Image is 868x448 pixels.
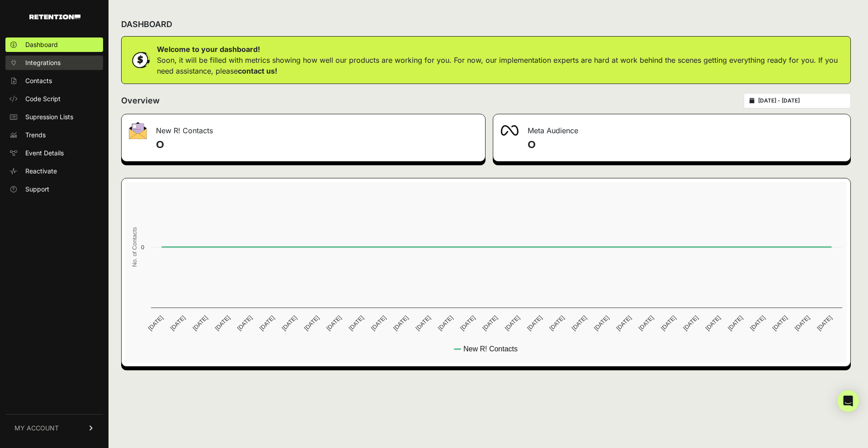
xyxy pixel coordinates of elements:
text: [DATE] [414,314,432,332]
span: Event Details [25,149,64,158]
span: Trends [25,131,46,140]
span: Support [25,185,49,194]
strong: Welcome to your dashboard! [157,45,260,54]
text: New R! Contacts [463,345,518,353]
text: [DATE] [615,314,632,332]
div: Open Intercom Messenger [837,390,859,412]
h2: Overview [121,94,160,107]
h2: DASHBOARD [121,18,172,31]
text: [DATE] [147,314,165,332]
text: [DATE] [593,314,610,332]
span: Contacts [25,76,52,85]
text: [DATE] [793,314,811,332]
text: [DATE] [191,314,209,332]
div: New R! Contacts [122,114,485,141]
text: [DATE] [526,314,543,332]
a: Reactivate [5,164,103,178]
text: [DATE] [392,314,410,332]
text: [DATE] [548,314,566,332]
text: [DATE] [749,314,766,332]
text: [DATE] [280,314,298,332]
text: [DATE] [459,314,476,332]
span: Reactivate [25,167,57,176]
text: [DATE] [347,314,365,332]
text: [DATE] [682,314,699,332]
a: Dashboard [5,37,103,52]
p: Soon, it will be filled with metrics showing how well our products are working for you. For now, ... [157,55,843,76]
text: [DATE] [571,314,588,332]
span: Supression Lists [25,112,73,121]
a: MY ACCOUNT [5,414,103,442]
text: [DATE] [303,314,321,332]
a: Contacts [5,74,103,88]
h4: 0 [528,138,843,152]
text: [DATE] [236,314,254,332]
img: dollar-coin-05c43ed7efb7bc0c12610022525b4bbbb207c7efeef5aecc26f025e68dcafac9.png [129,49,151,71]
span: MY ACCOUNT [14,424,59,433]
text: [DATE] [726,314,744,332]
text: [DATE] [437,314,454,332]
span: Code Script [25,94,61,103]
a: Supression Lists [5,110,103,124]
text: [DATE] [637,314,655,332]
text: [DATE] [169,314,187,332]
text: [DATE] [704,314,722,332]
text: [DATE] [325,314,343,332]
a: Integrations [5,56,103,70]
text: [DATE] [504,314,521,332]
h4: 0 [156,138,478,152]
a: Event Details [5,146,103,160]
a: Trends [5,128,103,142]
text: [DATE] [660,314,677,332]
text: [DATE] [258,314,276,332]
text: [DATE] [481,314,499,332]
text: No. of Contacts [131,227,138,267]
img: fa-meta-2f981b61bb99beabf952f7030308934f19ce035c18b003e963880cc3fabeebb7.png [500,125,519,136]
span: Dashboard [25,40,58,49]
text: [DATE] [213,314,231,332]
a: Code Script [5,92,103,106]
img: fa-envelope-19ae18322b30453b285274b1b8af3d052b27d846a4fbe8435d1a52b978f639a2.png [129,122,147,139]
text: [DATE] [370,314,387,332]
text: [DATE] [816,314,833,332]
a: Support [5,182,103,196]
img: Retention.com [29,14,80,19]
span: Integrations [25,58,61,67]
div: Meta Audience [493,114,850,141]
a: contact us! [238,66,277,75]
text: 0 [141,244,144,251]
text: [DATE] [771,314,789,332]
